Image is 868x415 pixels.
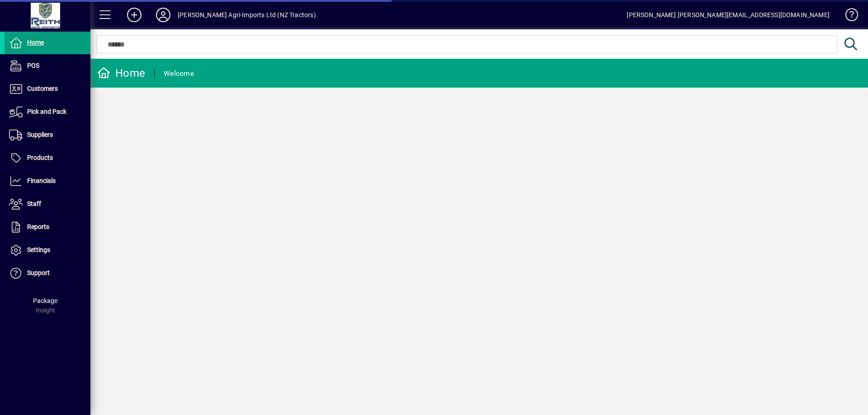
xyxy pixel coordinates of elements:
span: Package [33,297,57,304]
span: Staff [27,200,41,207]
div: [PERSON_NAME] [PERSON_NAME][EMAIL_ADDRESS][DOMAIN_NAME] [627,8,830,22]
a: Suppliers [5,124,90,146]
button: Add [120,7,149,23]
a: Pick and Pack [5,101,90,123]
span: Home [27,39,44,46]
a: Knowledge Base [839,2,857,31]
a: Settings [5,239,90,261]
a: Support [5,262,90,284]
a: Financials [5,170,90,192]
span: Financials [27,177,56,184]
span: Customers [27,85,58,92]
span: Settings [27,246,50,253]
a: Customers [5,78,90,100]
div: Home [97,66,145,80]
span: Products [27,154,53,161]
span: Reports [27,223,49,230]
a: Products [5,147,90,169]
a: Staff [5,193,90,215]
div: [PERSON_NAME] Agri-Imports Ltd (NZ Tractors) [178,8,316,22]
span: Suppliers [27,131,53,138]
span: Support [27,269,50,276]
button: Profile [149,7,178,23]
div: Welcome [164,66,194,81]
span: Pick and Pack [27,108,66,115]
span: POS [27,62,39,69]
a: POS [5,55,90,77]
a: Reports [5,216,90,238]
